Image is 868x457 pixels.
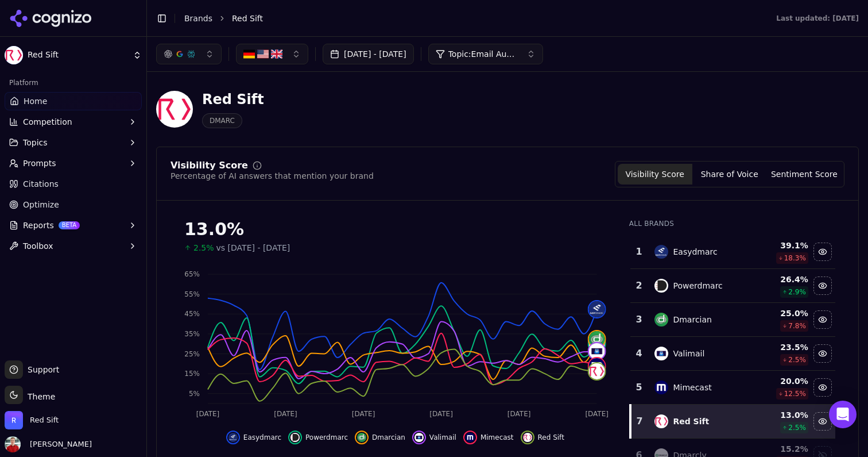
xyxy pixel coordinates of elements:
[184,350,200,358] tspan: 25%
[756,308,808,319] div: 25.0 %
[184,290,200,298] tspan: 55%
[629,219,835,228] div: All Brands
[589,363,605,379] img: red sift
[352,410,375,418] tspan: [DATE]
[756,274,808,285] div: 26.4 %
[5,74,142,92] div: Platform
[635,313,644,327] div: 3
[5,195,142,214] a: Optimize
[216,242,290,254] span: vs [DATE] - [DATE]
[829,401,857,428] div: Open Intercom Messenger
[232,13,263,24] span: Red Sift
[414,433,424,442] img: valimail
[357,433,366,442] img: dmarcian
[756,409,808,421] div: 13.0 %
[5,436,92,452] button: Open user button
[673,314,711,325] div: Dmarcian
[635,347,644,360] div: 4
[5,436,21,452] img: Jack Lilley
[673,416,709,427] div: Red Sift
[5,175,142,193] a: Citations
[288,431,348,444] button: Hide powerdmarc data
[589,301,605,317] img: easydmarc
[24,95,47,107] span: Home
[23,364,59,375] span: Support
[635,279,644,293] div: 2
[589,358,605,374] img: mimecast
[654,245,668,259] img: easydmarc
[507,410,531,418] tspan: [DATE]
[813,378,832,397] button: Hide mimecast data
[654,414,668,428] img: red sift
[630,303,835,337] tr: 3dmarcianDmarcian25.0%7.8%Hide dmarcian data
[635,245,644,259] div: 1
[305,433,348,442] span: Powerdmarc
[257,48,269,60] img: United States
[448,48,517,60] span: Topic: Email Authentication - Troubleshooting
[463,431,514,444] button: Hide mimecast data
[538,433,564,442] span: Red Sift
[193,242,214,254] span: 2.5%
[673,246,717,258] div: Easydmarc
[23,220,54,231] span: Reports
[776,14,859,23] div: Last updated: [DATE]
[23,137,48,148] span: Topics
[184,330,200,338] tspan: 35%
[59,221,80,229] span: BETA
[630,405,835,439] tr: 7red siftRed Sift13.0%2.5%Hide red sift data
[184,310,200,318] tspan: 45%
[788,321,806,331] span: 7.8 %
[271,48,282,60] img: United Kingdom
[813,310,832,329] button: Hide dmarcian data
[170,161,248,170] div: Visibility Score
[323,44,414,64] button: [DATE] - [DATE]
[5,237,142,255] button: Toolbox
[23,240,53,252] span: Toolbox
[618,164,692,185] button: Visibility Score
[788,355,806,364] span: 2.5 %
[673,348,704,359] div: Valimail
[654,381,668,394] img: mimecast
[5,411,59,429] button: Open organization switcher
[202,90,264,109] div: Red Sift
[654,347,668,360] img: valimail
[636,414,644,428] div: 7
[673,280,722,291] div: Powerdmarc
[5,216,142,235] button: ReportsBETA
[429,410,453,418] tspan: [DATE]
[813,243,832,261] button: Hide easydmarc data
[756,375,808,387] div: 20.0 %
[23,392,55,401] span: Theme
[243,433,281,442] span: Easydmarc
[28,50,128,60] span: Red Sift
[523,433,532,442] img: red sift
[5,113,142,131] button: Competition
[372,433,405,442] span: Dmarcian
[788,287,806,297] span: 2.9 %
[673,382,711,393] div: Mimecast
[630,269,835,303] tr: 2powerdmarcPowerdmarc26.4%2.9%Hide powerdmarc data
[412,431,456,444] button: Hide valimail data
[788,423,806,432] span: 2.5 %
[290,433,300,442] img: powerdmarc
[630,371,835,405] tr: 5mimecastMimecast20.0%12.5%Hide mimecast data
[184,370,200,378] tspan: 15%
[5,133,142,152] button: Topics
[630,235,835,269] tr: 1easydmarcEasydmarc39.1%18.3%Hide easydmarc data
[170,170,374,182] div: Percentage of AI answers that mention your brand
[184,13,753,24] nav: breadcrumb
[184,14,212,23] a: Brands
[756,443,808,455] div: 15.2 %
[25,439,92,450] span: [PERSON_NAME]
[184,219,606,240] div: 13.0%
[23,199,59,210] span: Optimize
[23,116,72,128] span: Competition
[756,341,808,353] div: 23.5 %
[813,344,832,363] button: Hide valimail data
[692,164,767,185] button: Share of Voice
[767,164,842,185] button: Sentiment Score
[589,343,605,359] img: valimail
[228,433,238,442] img: easydmarc
[202,113,242,128] span: DMARC
[156,91,193,128] img: Red Sift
